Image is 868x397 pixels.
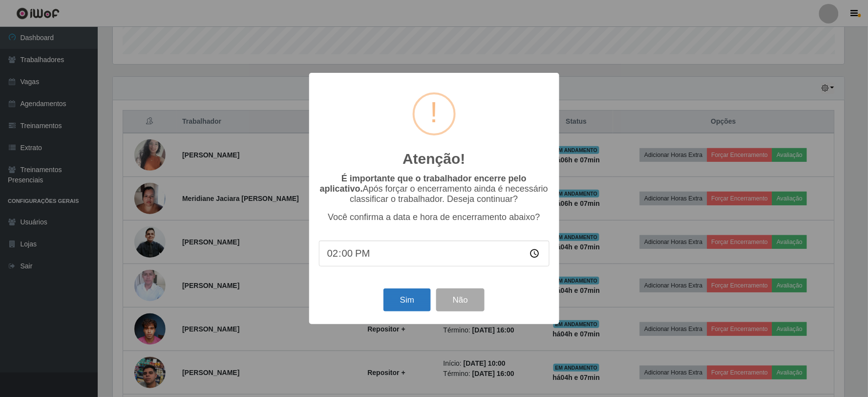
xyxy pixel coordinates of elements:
button: Sim [383,288,431,311]
p: Você confirma a data e hora de encerramento abaixo? [319,212,550,222]
h2: Atenção! [402,150,465,168]
b: É importante que o trabalhador encerre pelo aplicativo. [320,174,527,194]
p: Após forçar o encerramento ainda é necessário classificar o trabalhador. Deseja continuar? [319,174,550,204]
button: Não [436,288,485,311]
